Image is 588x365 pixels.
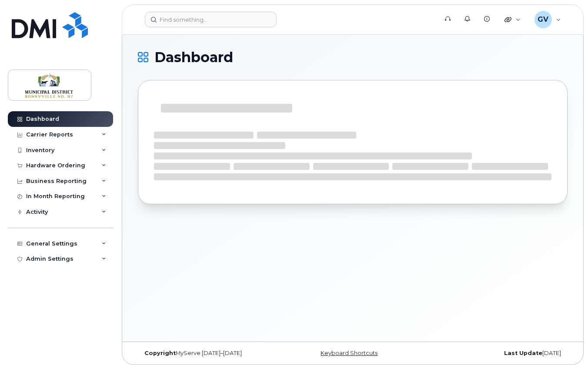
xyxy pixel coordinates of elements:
[321,350,378,356] a: Keyboard Shortcuts
[154,51,233,64] span: Dashboard
[144,350,176,356] strong: Copyright
[138,350,281,357] div: MyServe [DATE]–[DATE]
[504,350,542,356] strong: Last Update
[424,350,568,357] div: [DATE]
